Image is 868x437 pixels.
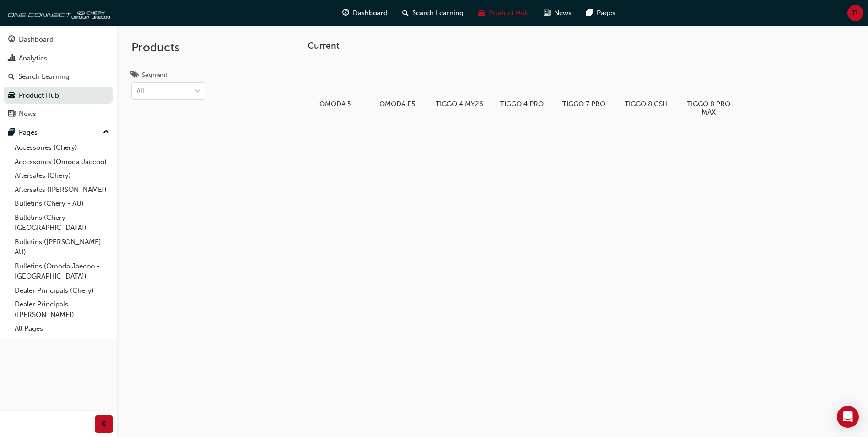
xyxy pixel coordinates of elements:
a: News [4,105,113,122]
a: Dealer Principals ([PERSON_NAME]) [11,297,113,322]
div: News [19,109,36,119]
img: oneconnect [5,4,110,22]
a: search-iconSearch Learning [395,4,471,22]
span: up-icon [103,126,109,138]
span: News [554,8,571,18]
a: Bulletins ([PERSON_NAME] - AU) [11,235,113,259]
button: Pages [4,124,113,141]
a: Aftersales (Chery) [11,169,113,183]
button: DashboardAnalyticsSearch LearningProduct HubNews [4,29,113,124]
a: Analytics [4,50,113,67]
span: prev-icon [101,419,108,430]
a: TIGGO 4 PRO [494,58,549,111]
span: news-icon [8,110,15,118]
span: search-icon [402,7,409,19]
a: news-iconNews [536,4,579,22]
span: Product Hub [489,8,529,18]
h5: TIGGO 4 MY26 [436,100,484,108]
span: Pages [597,8,615,18]
span: car-icon [8,92,15,100]
a: guage-iconDashboard [335,4,395,22]
a: OMODA E5 [370,58,425,111]
a: Aftersales ([PERSON_NAME]) [11,183,113,197]
a: OMODA 5 [307,58,362,111]
span: down-icon [194,86,201,98]
a: pages-iconPages [579,4,623,22]
h5: TIGGO 7 PRO [560,100,608,108]
span: car-icon [478,7,485,19]
h5: TIGGO 8 PRO MAX [685,100,733,116]
button: TL [847,5,863,21]
span: search-icon [8,73,15,81]
a: Search Learning [4,68,113,85]
span: Dashboard [353,8,388,18]
span: guage-icon [8,36,15,44]
h5: OMODA E5 [373,100,421,108]
span: news-icon [544,7,550,19]
div: Pages [19,127,38,138]
span: TL [852,8,859,18]
div: Analytics [19,53,47,64]
span: pages-icon [586,7,593,19]
div: Open Intercom Messenger [837,406,859,428]
a: car-iconProduct Hub [471,4,536,22]
h3: Current [307,40,827,51]
a: Accessories (Chery) [11,141,113,155]
div: Segment [142,71,167,80]
div: Search Learning [18,71,70,82]
a: Bulletins (Omoda Jaecoo - [GEOGRAPHIC_DATA]) [11,259,113,284]
div: Dashboard [19,34,54,45]
div: All [136,86,144,97]
a: TIGGO 4 MY26 [432,58,487,111]
a: Dealer Principals (Chery) [11,284,113,298]
a: Accessories (Omoda Jaecoo) [11,155,113,169]
a: Bulletins (Chery - AU) [11,197,113,211]
span: pages-icon [8,129,15,137]
a: All Pages [11,322,113,336]
h5: OMODA 5 [311,100,359,108]
h2: Products [131,40,205,55]
span: chart-icon [8,55,15,63]
h5: TIGGO 4 PRO [498,100,546,108]
span: Search Learning [412,8,464,18]
span: tags-icon [131,71,138,80]
a: TIGGO 7 PRO [556,58,611,111]
span: guage-icon [342,7,349,19]
a: TIGGO 8 CSH [619,58,674,111]
a: Product Hub [4,87,113,104]
a: TIGGO 8 PRO MAX [681,58,736,120]
h5: TIGGO 8 CSH [622,100,670,108]
a: Dashboard [4,31,113,48]
a: Bulletins (Chery - [GEOGRAPHIC_DATA]) [11,211,113,235]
